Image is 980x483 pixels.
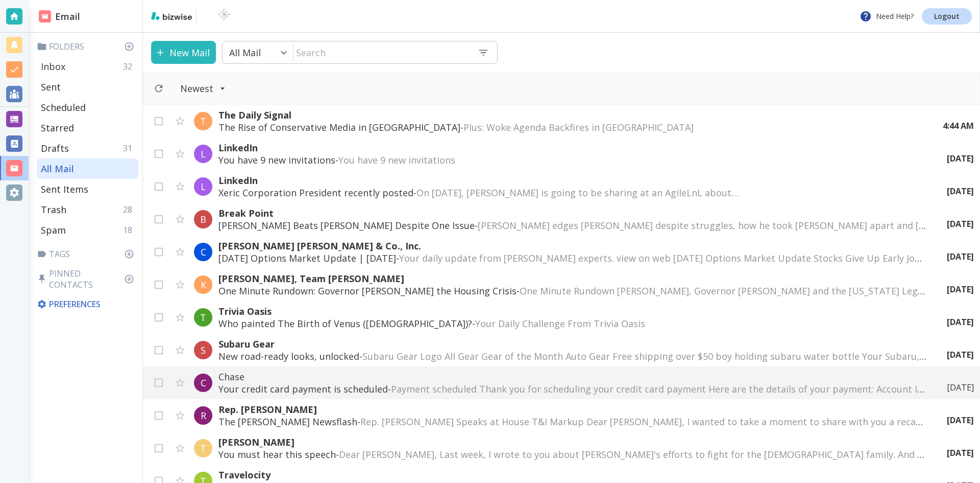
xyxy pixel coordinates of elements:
button: New Mail [151,41,216,64]
p: Logout [934,13,960,20]
p: 4:44 AM [943,120,974,131]
p: All Mail [41,163,74,175]
p: 31 [123,143,136,154]
h2: Email [39,10,80,24]
p: T [200,115,206,127]
p: [DATE] [947,349,974,360]
p: C [201,246,206,258]
p: 18 [123,224,136,236]
p: All Mail [229,47,261,59]
p: T [200,442,206,454]
img: DashboardSidebarEmail.svg [39,10,51,22]
p: T [200,311,206,324]
button: Refresh [150,79,168,98]
p: [DATE] [947,382,974,393]
p: [PERSON_NAME] [218,436,926,448]
p: S [201,344,206,356]
img: bizwise [151,12,192,20]
p: [DATE] [947,415,974,426]
p: The Rise of Conservative Media in [GEOGRAPHIC_DATA] - [218,121,922,133]
div: Spam18 [37,220,138,240]
p: Folders [37,41,138,52]
img: BioTech International [201,8,248,25]
div: Starred [37,118,138,138]
p: R [201,409,206,422]
p: Inbox [41,60,65,73]
p: 32 [123,61,136,72]
div: Sent [37,77,138,97]
p: [DATE] [947,186,974,197]
p: [DATE] [947,218,974,229]
p: [DATE] Options Market Update | [DATE] - [218,252,926,264]
p: [DATE] [947,251,974,262]
p: [PERSON_NAME], Team [PERSON_NAME] [218,272,926,285]
p: [PERSON_NAME] Beats [PERSON_NAME] Despite One Issue - [218,219,926,232]
p: C [201,377,206,389]
a: Logout [922,8,972,25]
p: Rep. [PERSON_NAME] [218,403,926,416]
button: Filter [170,77,236,100]
p: K [201,279,206,291]
p: [DATE] [947,316,974,328]
div: Trash28 [37,199,138,220]
div: Drafts31 [37,138,138,158]
p: Sent Items [41,183,88,195]
p: Break Point [218,207,926,219]
p: Your credit card payment is scheduled - [218,383,926,395]
div: Preferences [35,294,138,314]
span: Your Daily Challenge From Trivia Oasis ‌ ‌ ‌ ‌ ‌ ‌ ‌ ‌ ‌ ‌ ‌ ‌ ‌ ‌ ‌ ‌ ‌ ‌ ‌ ‌ ‌ ‌ ‌ ‌ ‌ ‌ ‌ ‌ ‌ ... [475,317,852,330]
p: The [PERSON_NAME] Newsflash - [218,416,926,428]
p: [DATE] [947,153,974,164]
p: LinkedIn [218,142,926,154]
div: All Mail [37,158,138,179]
p: One Minute Rundown: Governor [PERSON_NAME] the Housing Crisis - [218,285,926,297]
p: The Daily Signal [218,109,922,121]
div: Inbox32 [37,56,138,77]
p: 28 [123,204,136,215]
p: LinkedIn [218,174,926,187]
input: Search [293,42,470,63]
span: Plus: Woke Agenda Backfires in [GEOGRAPHIC_DATA] ‌ ‌ ‌ ‌ ‌ ‌ ‌ ‌ ‌ ‌ ‌ ‌ ‌ ‌ ‌ ‌ ‌ ‌ ‌ ‌ ‌ ‌ ‌ ‌ ... [463,121,900,133]
p: [DATE] [947,447,974,458]
p: Preferences [37,298,136,310]
p: [DATE] [947,284,974,295]
p: You must hear this speech - [218,448,926,461]
p: Pinned Contacts [37,268,138,290]
div: Scheduled [37,97,138,118]
p: Starred [41,122,74,134]
p: You have 9 new invitations - [218,154,926,166]
p: Sent [41,81,61,93]
p: Xeric Corporation President recently posted - [218,187,926,199]
span: On [DATE], [PERSON_NAME] is going to be sharing at an AgileLnL about… ͏ ͏ ͏ ͏ ͏ ͏ ͏ ͏ ͏ ͏ ͏ ͏ ͏ ͏... [416,187,894,199]
p: Who painted The Birth of Venus ([DEMOGRAPHIC_DATA])? - [218,317,926,330]
p: Chase [218,371,926,383]
p: New road-ready looks, unlocked - [218,350,926,362]
p: Trash [41,203,66,216]
span: You have 9 new invitations ͏ ͏ ͏ ͏ ͏ ͏ ͏ ͏ ͏ ͏ ͏ ͏ ͏ ͏ ͏ ͏ ͏ ͏ ͏ ͏ ͏ ͏ ͏ ͏ ͏ ͏ ͏ ͏ ͏ ͏ ͏ ͏ ͏ ͏ ͏ ... [338,154,677,166]
p: Spam [41,224,66,236]
p: Scheduled [41,101,86,113]
div: Sent Items [37,179,138,199]
p: B [200,213,206,225]
p: Trivia Oasis [218,305,926,317]
p: Travelocity [218,469,926,481]
p: [PERSON_NAME] [PERSON_NAME] & Co., Inc. [218,240,926,252]
p: L [201,180,206,193]
p: Subaru Gear [218,338,926,350]
p: Drafts [41,142,69,154]
p: Tags [37,248,138,260]
p: L [201,148,206,160]
p: Need Help? [860,10,914,22]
